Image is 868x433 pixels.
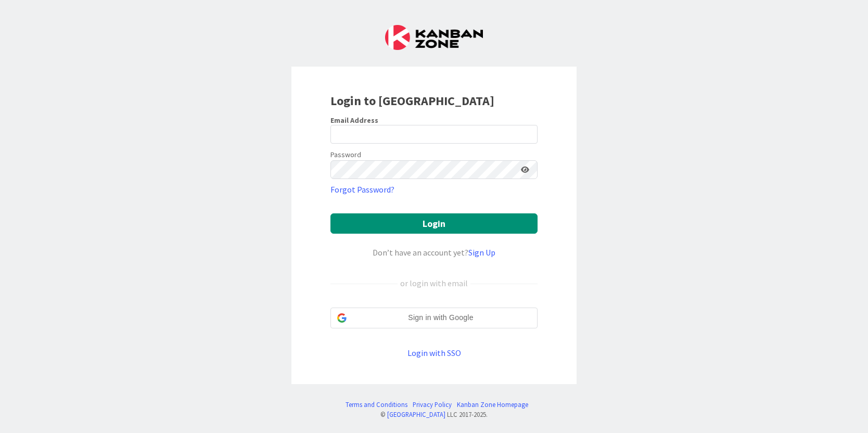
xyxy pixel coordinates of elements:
[468,247,495,258] a: Sign Up
[398,277,470,289] div: or login with email
[351,312,531,323] span: Sign in with Google
[385,25,483,50] img: Kanban Zone
[457,400,528,410] a: Kanban Zone Homepage
[330,308,538,328] div: Sign in with Google
[330,213,538,234] button: Login
[330,183,394,196] a: Forgot Password?
[413,400,452,410] a: Privacy Policy
[330,246,538,259] div: Don’t have an account yet?
[407,348,461,358] a: Login with SSO
[387,410,445,418] a: [GEOGRAPHIC_DATA]
[330,116,378,125] label: Email Address
[340,410,528,419] div: © LLC 2017- 2025 .
[346,400,407,410] a: Terms and Conditions
[330,149,361,160] label: Password
[330,93,494,109] b: Login to [GEOGRAPHIC_DATA]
